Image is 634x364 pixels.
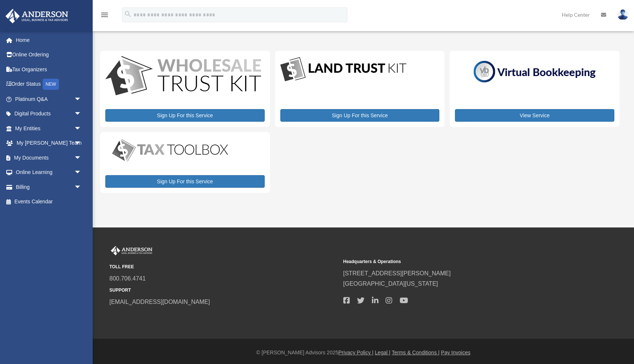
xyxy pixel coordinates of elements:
[93,348,634,357] div: © [PERSON_NAME] Advisors 2025
[343,270,451,276] a: [STREET_ADDRESS][PERSON_NAME]
[375,350,390,355] a: Legal |
[441,350,470,355] a: Pay Invoices
[5,92,93,106] a: Platinum Q&Aarrow_drop_down
[5,106,89,121] a: Digital Productsarrow_drop_down
[5,165,93,180] a: Online Learningarrow_drop_down
[100,10,109,19] i: menu
[617,9,628,20] img: User Pic
[109,263,338,271] small: TOLL FREE
[74,92,89,107] span: arrow_drop_down
[109,246,154,256] img: Anderson Advisors Platinum Portal
[74,106,89,122] span: arrow_drop_down
[5,136,93,151] a: My [PERSON_NAME] Teamarrow_drop_down
[109,286,338,294] small: SUPPORT
[43,79,59,90] div: NEW
[5,180,93,194] a: Billingarrow_drop_down
[343,281,438,287] a: [GEOGRAPHIC_DATA][US_STATE]
[3,9,70,23] img: Anderson Advisors Platinum Portal
[5,62,93,77] a: Tax Organizers
[105,137,235,163] img: taxtoolbox_new-1.webp
[105,175,265,188] a: Sign Up For this Service
[100,13,109,19] a: menu
[74,121,89,136] span: arrow_drop_down
[392,350,440,355] a: Terms & Conditions |
[74,150,89,165] span: arrow_drop_down
[5,121,93,136] a: My Entitiesarrow_drop_down
[5,77,93,92] a: Order StatusNEW
[5,150,93,165] a: My Documentsarrow_drop_down
[74,180,89,195] span: arrow_drop_down
[343,258,572,266] small: Headquarters & Operations
[280,109,440,122] a: Sign Up For this Service
[105,109,265,122] a: Sign Up For this Service
[455,109,614,122] a: View Service
[105,56,261,97] img: WS-Trust-Kit-lgo-1.jpg
[280,56,406,83] img: LandTrust_lgo-1.jpg
[339,350,374,355] a: Privacy Policy |
[109,299,210,305] a: [EMAIL_ADDRESS][DOMAIN_NAME]
[5,33,93,47] a: Home
[74,165,89,180] span: arrow_drop_down
[5,47,93,62] a: Online Ordering
[124,10,132,18] i: search
[5,194,93,209] a: Events Calendar
[109,275,146,282] a: 800.706.4741
[74,136,89,151] span: arrow_drop_down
